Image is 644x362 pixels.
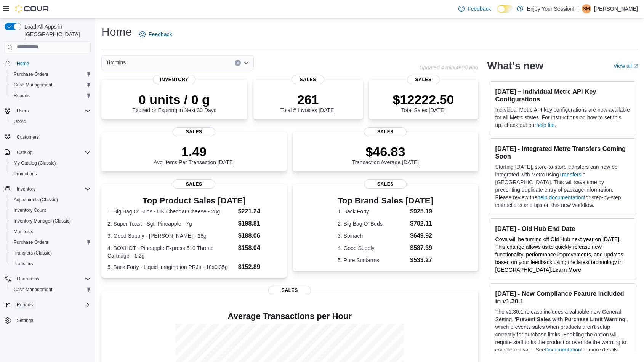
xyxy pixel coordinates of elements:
button: Home [2,58,94,69]
span: Inventory [17,186,35,192]
div: Expired or Expiring in Next 30 Days [132,92,216,113]
a: Purchase Orders [11,238,51,247]
span: Purchase Orders [14,239,48,245]
a: My Catalog (Classic) [11,159,59,168]
a: Customers [14,133,42,142]
dt: 2. Super Toast - Sgt. Pineapple - 7g [107,220,235,227]
dd: $152.89 [238,263,281,272]
span: Settings [17,317,33,324]
span: Feedback [468,5,491,13]
dt: 3. Spinach [338,232,407,240]
button: Settings [2,315,94,326]
div: Shanon McLenaghan [582,4,591,13]
a: help documentation [537,194,584,200]
img: Cova [15,5,50,13]
span: Inventory Count [14,207,46,213]
span: Sales [364,179,407,189]
span: Cash Management [11,285,91,294]
a: Settings [14,316,36,325]
dd: $925.19 [410,207,433,216]
span: Reports [14,93,30,99]
span: Cash Management [14,82,52,88]
p: Starting [DATE], store-to-store transfers can now be integrated with Metrc using in [GEOGRAPHIC_D... [495,163,630,209]
div: Total # Invoices [DATE] [280,92,335,113]
h3: [DATE] - New Compliance Feature Included in v1.30.1 [495,290,630,305]
button: Inventory Manager (Classic) [8,216,94,226]
h3: Top Product Sales [DATE] [107,196,280,205]
dd: $221.24 [238,207,281,216]
dt: 5. Back Forty - Liquid Imagination PRJs - 10x0.35g [107,263,235,271]
button: Open list of options [243,60,249,66]
span: Inventory Manager (Classic) [14,218,71,224]
a: Home [14,59,32,68]
button: Purchase Orders [8,237,94,248]
button: Reports [2,300,94,310]
input: Dark Mode [497,5,513,13]
a: View allExternal link [614,63,638,69]
span: Adjustments (Classic) [11,195,91,204]
span: Transfers (Classic) [11,248,91,258]
span: Timmins [106,58,126,67]
span: Users [14,106,91,115]
dt: 4. BOXHOT - Pineapple Express 510 Thread Cartridge - 1.2g [107,244,235,259]
span: Load All Apps in [GEOGRAPHIC_DATA] [21,23,91,38]
span: Manifests [14,229,33,235]
p: Updated 4 minute(s) ago [419,64,478,70]
span: Adjustments (Classic) [14,197,58,203]
p: 261 [280,92,335,107]
span: Customers [14,132,91,142]
dt: 1. Back Forty [338,208,407,215]
span: Home [17,61,29,67]
span: Promotions [11,169,91,178]
span: Sales [173,179,215,189]
button: My Catalog (Classic) [8,158,94,168]
p: Individual Metrc API key configurations are now available for all Metrc states. For instructions ... [495,106,630,129]
span: Users [11,117,91,126]
nav: Complex example [5,55,91,346]
div: Total Sales [DATE] [393,92,454,113]
span: Users [14,119,26,125]
dd: $587.39 [410,243,433,253]
span: Catalog [17,149,32,155]
dt: 2. Big Bag O' Buds [338,220,407,227]
a: Cash Management [11,285,55,294]
button: Transfers (Classic) [8,248,94,258]
span: Transfers (Classic) [14,250,52,256]
p: $12222.50 [393,92,454,107]
a: Manifests [11,227,36,236]
a: Transfers [559,171,582,178]
span: Home [14,59,91,68]
a: Purchase Orders [11,70,51,79]
a: help file [536,122,554,128]
button: Transfers [8,258,94,269]
button: Promotions [8,168,94,179]
span: Inventory Manager (Classic) [11,216,91,226]
span: Sales [364,127,407,136]
a: Transfers [11,259,36,268]
h3: Top Brand Sales [DATE] [338,196,433,205]
span: Reports [11,91,91,100]
p: 0 units / 0 g [132,92,216,107]
button: Inventory [2,184,94,194]
dd: $649.92 [410,231,433,240]
span: Purchase Orders [11,70,91,79]
dt: 5. Pure Sunfarms [338,256,407,264]
a: Users [11,117,29,126]
span: Manifests [11,227,91,236]
h2: What's new [487,60,543,72]
a: Cash Management [11,80,55,90]
span: Cash Management [11,80,91,90]
h4: Average Transactions per Hour [107,312,472,321]
p: 1.49 [154,144,234,159]
span: Settings [14,316,91,325]
span: Purchase Orders [14,71,48,77]
button: Clear input [235,60,241,66]
dd: $702.11 [410,219,433,228]
p: Enjoy Your Session! [527,4,575,13]
span: Inventory Count [11,206,91,215]
span: Operations [14,274,91,284]
button: Operations [14,274,42,284]
a: Reports [11,91,33,100]
h3: [DATE] – Individual Metrc API Key Configurations [495,88,630,103]
button: Users [8,116,94,127]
